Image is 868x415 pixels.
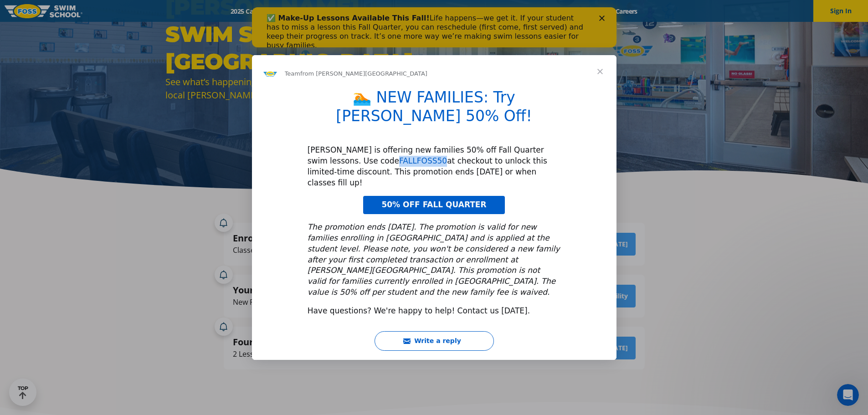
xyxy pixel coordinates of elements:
[308,145,561,188] div: [PERSON_NAME] is offering new families 50% off Fall Quarter swim lessons. Use code at checkout to...
[15,6,178,15] b: ✅ Make-Up Lessons Available This Fall!
[375,331,494,351] button: Write a reply
[285,70,300,77] span: Team
[308,88,561,131] h1: 🏊 NEW FAMILIES: Try [PERSON_NAME] 50% Off!
[399,156,447,165] a: FALLFOSS50
[347,8,356,14] div: Close
[308,306,561,317] div: Have questions? We're happy to help! Contact us [DATE].
[15,6,335,43] div: Life happens—we get it. If your student has to miss a lesson this Fall Quarter, you can reschedul...
[308,222,560,297] i: The promotion ends [DATE]. The promotion is valid for new families enrolling in [GEOGRAPHIC_DATA]...
[300,70,427,77] span: from [PERSON_NAME][GEOGRAPHIC_DATA]
[263,66,277,81] img: Profile image for Team
[363,196,504,214] a: 50% OFF FALL QUARTER
[584,55,616,88] span: Close
[381,200,486,209] span: 50% OFF FALL QUARTER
